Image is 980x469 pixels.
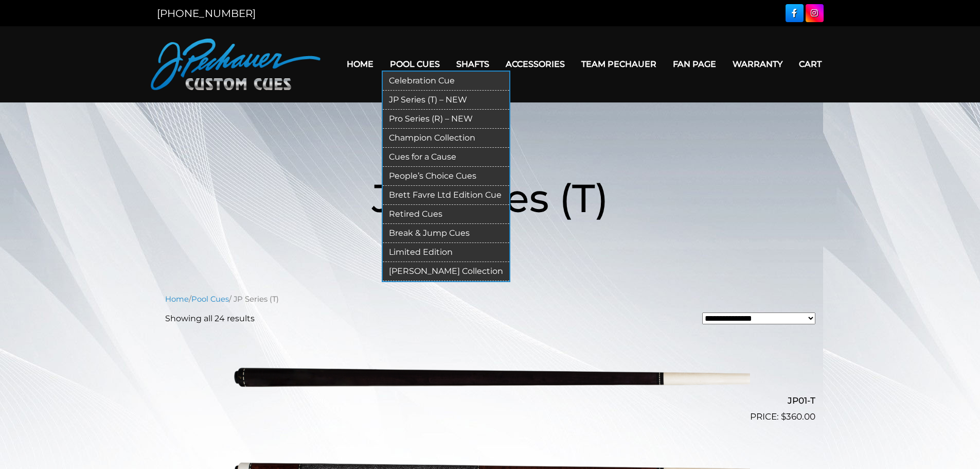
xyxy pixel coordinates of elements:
[665,51,724,77] a: Fan Page
[781,411,786,422] span: $
[573,51,665,77] a: Team Pechauer
[383,91,509,110] a: JP Series (T) – NEW
[165,293,815,305] nav: Breadcrumb
[165,391,815,410] h2: JP01-T
[383,148,509,167] a: Cues for a Cause
[383,72,509,91] a: Celebration Cue
[165,333,815,424] a: JP01-T $360.00
[497,51,573,77] a: Accessories
[781,411,815,422] bdi: 360.00
[791,51,830,77] a: Cart
[165,294,189,304] a: Home
[165,312,255,325] p: Showing all 24 results
[702,312,815,324] select: Shop order
[383,167,509,186] a: People’s Choice Cues
[383,129,509,148] a: Champion Collection
[191,294,229,304] a: Pool Cues
[151,39,320,90] img: Pechauer Custom Cues
[383,243,509,262] a: Limited Edition
[383,205,509,224] a: Retired Cues
[383,262,509,281] a: [PERSON_NAME] Collection
[383,224,509,243] a: Break & Jump Cues
[383,186,509,205] a: Brett Favre Ltd Edition Cue
[448,51,497,77] a: Shafts
[724,51,791,77] a: Warranty
[382,51,448,77] a: Pool Cues
[372,174,609,222] span: JP Series (T)
[230,333,750,420] img: JP01-T
[157,7,256,20] a: [PHONE_NUMBER]
[338,51,382,77] a: Home
[383,110,509,129] a: Pro Series (R) – NEW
